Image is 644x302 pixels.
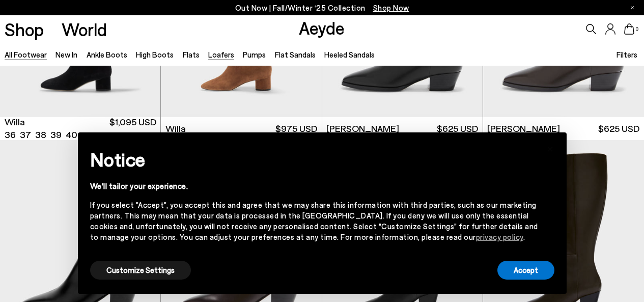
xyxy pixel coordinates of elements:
[243,50,266,59] a: Pumps
[55,50,77,59] a: New In
[326,122,399,135] span: [PERSON_NAME]
[476,232,523,241] a: privacy policy
[275,50,316,59] a: Flat Sandals
[90,146,538,173] h2: Notice
[497,261,554,280] button: Accept
[373,3,409,12] span: Navigate to /collections/new-in
[5,128,16,141] li: 36
[547,140,554,155] span: ×
[183,50,200,59] a: Flats
[624,23,634,35] a: 0
[483,117,644,140] a: [PERSON_NAME] $625 USD
[136,50,174,59] a: High Boots
[634,26,639,32] span: 0
[5,50,47,59] a: All Footwear
[5,116,25,128] span: Willa
[90,200,538,242] div: If you select "Accept", you accept this and agree that we may share this information with third p...
[299,17,345,38] a: Aeyde
[50,128,62,141] li: 39
[165,122,186,135] span: Willa
[161,117,321,140] a: Willa $975 USD
[275,122,317,135] span: $975 USD
[208,50,234,59] a: Loafers
[5,20,44,38] a: Shop
[235,2,409,14] p: Out Now | Fall/Winter ‘25 Collection
[35,128,46,141] li: 38
[87,50,127,59] a: Ankle Boots
[20,128,31,141] li: 37
[90,261,191,280] button: Customize Settings
[322,117,483,140] a: [PERSON_NAME] $625 USD
[437,122,478,135] span: $625 USD
[487,122,560,135] span: [PERSON_NAME]
[598,122,639,135] span: $625 USD
[324,50,375,59] a: Heeled Sandals
[5,128,74,141] ul: variant
[617,50,637,59] span: Filters
[66,128,77,141] li: 40
[62,20,107,38] a: World
[90,181,538,191] div: We'll tailor your experience.
[538,135,563,160] button: Close this notice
